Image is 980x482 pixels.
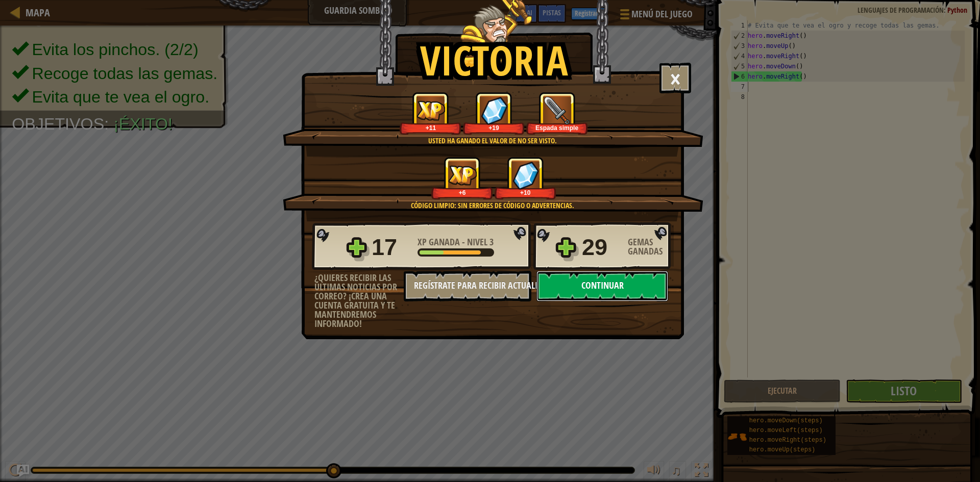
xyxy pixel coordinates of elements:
img: Gemas Ganadas [481,96,507,124]
span: Nivel [465,236,489,248]
span: XP Ganada [418,236,462,248]
div: +10 [497,189,554,196]
img: XP Ganada [448,165,477,185]
span: 3 [489,236,494,248]
img: Gemas Ganadas [512,161,539,189]
div: 29 [582,231,622,264]
div: Gemas Ganadas [628,238,674,256]
button: Regístrate para recibir actualizaciones [404,271,531,301]
div: Espada simple [528,124,586,132]
h1: Victoria [420,38,568,83]
div: Usted ha ganado el valor de no ser visto. [331,136,653,146]
div: +6 [433,189,491,196]
div: Código limpio: sin errores de código o advertencias. [331,200,653,211]
button: Continuar [536,271,668,301]
img: XP Ganada [416,100,445,120]
div: ¿Quieres recibir las últimas noticias por correo? ¡Crea una cuenta gratuita y te mantendremos inf... [314,273,404,328]
button: × [659,63,691,93]
img: Objeto Nuevo [543,96,571,124]
div: - [418,238,494,247]
div: +11 [402,124,459,132]
div: 17 [372,231,411,264]
div: +19 [465,124,523,132]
